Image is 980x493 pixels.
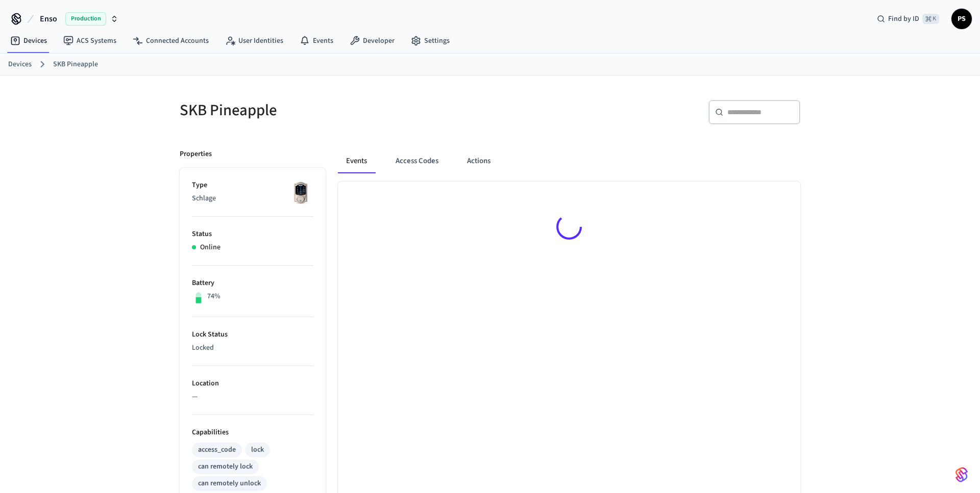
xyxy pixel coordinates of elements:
a: SKB Pineapple [53,59,98,70]
div: lock [251,445,264,455]
p: Type [192,180,313,191]
img: Schlage Sense Smart Deadbolt with Camelot Trim, Front [288,180,313,205]
a: Settings [403,32,458,50]
span: PS [952,10,971,28]
p: Properties [180,149,212,160]
div: can remotely unlock [198,478,261,489]
button: Access Codes [387,149,447,173]
p: Capabilities [192,427,313,438]
div: Find by ID⌘ K [869,10,947,28]
span: Find by ID [888,14,919,24]
p: Battery [192,278,313,289]
a: Devices [2,32,55,50]
div: access_code [198,445,236,455]
p: Location [192,378,313,389]
p: Schlage [192,193,313,204]
span: Production [65,12,106,25]
p: Lock Status [192,329,313,340]
p: Status [192,229,313,240]
p: 74% [207,291,220,302]
a: Connected Accounts [125,32,217,50]
a: Events [291,32,341,50]
span: ⌘ K [922,14,939,24]
img: SeamLogoGradient.69752ec5.svg [955,466,968,483]
span: Enso [40,13,57,25]
h5: SKB Pineapple [180,100,484,121]
button: Events [338,149,375,173]
a: Devices [8,59,32,70]
a: ACS Systems [55,32,125,50]
a: Developer [341,32,403,50]
p: — [192,392,313,402]
p: Online [200,242,220,253]
div: ant example [338,149,800,173]
p: Locked [192,343,313,353]
div: can remotely lock [198,461,253,472]
button: Actions [459,149,499,173]
button: PS [951,9,972,29]
a: User Identities [217,32,291,50]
